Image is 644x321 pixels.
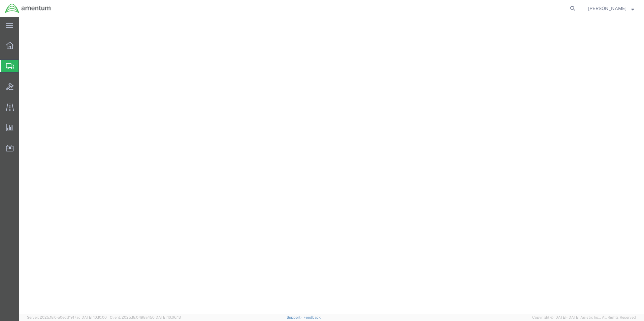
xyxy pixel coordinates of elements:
img: logo [5,3,51,13]
span: Client: 2025.18.0-198a450 [110,315,181,319]
span: [DATE] 10:10:00 [80,315,107,319]
span: Joel Salinas [588,5,626,12]
a: Feedback [303,315,321,319]
span: [DATE] 10:06:13 [155,315,181,319]
button: [PERSON_NAME] [588,4,635,12]
iframe: FS Legacy Container [19,17,644,314]
span: Copyright © [DATE]-[DATE] Agistix Inc., All Rights Reserved [532,315,636,320]
a: Support [287,315,303,319]
span: Server: 2025.18.0-a0edd1917ac [27,315,107,319]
